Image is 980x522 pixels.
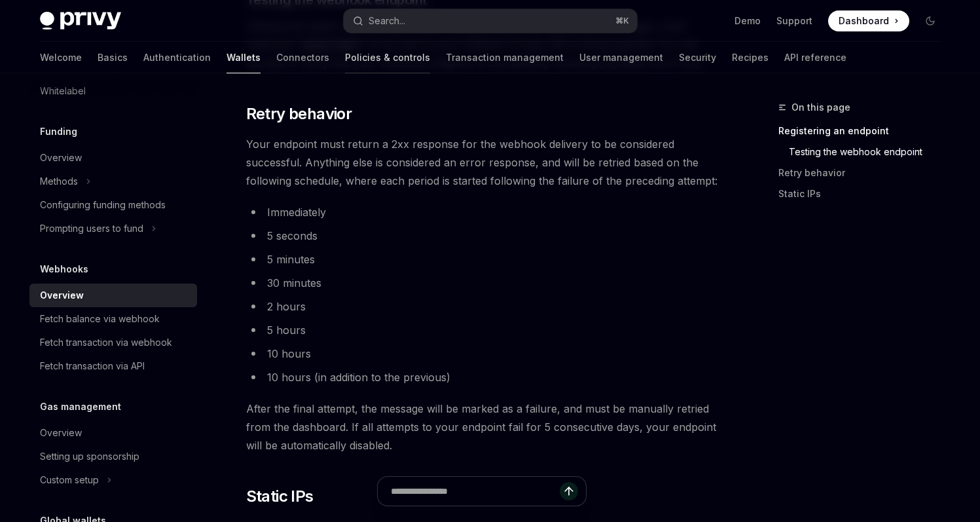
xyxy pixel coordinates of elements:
a: Testing the webhook endpoint [778,141,951,162]
div: Overview [40,288,84,303]
button: Prompting users to fund [29,217,197,240]
a: Overview [29,146,197,170]
div: Fetch transaction via API [40,358,145,374]
li: Immediately [246,203,718,221]
div: Configuring funding methods [40,197,166,213]
a: Fetch transaction via webhook [29,331,197,354]
a: Setting up sponsorship [29,445,197,468]
a: Demo [735,14,761,28]
input: Ask a question... [391,477,560,506]
div: Search... [369,13,405,29]
a: Overview [29,284,197,307]
a: API reference [784,42,846,73]
button: Toggle dark mode [920,10,941,31]
button: Search...⌘K [344,9,637,33]
a: Fetch transaction via API [29,354,197,378]
a: Registering an endpoint [778,121,951,141]
a: Configuring funding methods [29,193,197,217]
div: Overview [40,150,82,166]
a: Policies & controls [345,42,430,73]
li: 5 minutes [246,250,718,269]
a: Fetch balance via webhook [29,307,197,331]
span: Retry behavior [246,103,352,124]
div: Fetch transaction via webhook [40,335,172,350]
span: After the final attempt, the message will be marked as a failure, and must be manually retried fr... [246,400,718,455]
a: Dashboard [828,10,909,31]
a: Overview [29,421,197,445]
span: On this page [791,100,850,115]
button: Methods [29,170,197,193]
li: 30 minutes [246,274,718,292]
h5: Funding [40,124,77,140]
a: Welcome [40,42,82,73]
span: Dashboard [839,14,889,28]
h5: Webhooks [40,261,88,277]
li: 10 hours [246,345,718,363]
span: Your endpoint must return a 2xx response for the webhook delivery to be considered successful. An... [246,135,718,190]
a: Authentication [143,42,211,73]
a: User management [579,42,663,73]
h5: Gas management [40,399,121,415]
div: Overview [40,425,82,441]
button: Custom setup [29,468,197,492]
a: Transaction management [446,42,564,73]
a: Recipes [732,42,769,73]
div: Methods [40,174,78,189]
a: Support [776,14,812,28]
div: Custom setup [40,472,99,488]
a: Wallets [227,42,261,73]
li: 2 hours [246,297,718,316]
li: 5 seconds [246,227,718,245]
div: Fetch balance via webhook [40,311,160,327]
li: 10 hours (in addition to the previous) [246,368,718,386]
div: Prompting users to fund [40,221,143,236]
li: 5 hours [246,321,718,339]
a: Basics [98,42,128,73]
button: Send message [560,482,578,500]
a: Retry behavior [778,162,951,183]
a: Security [679,42,716,73]
div: Setting up sponsorship [40,449,139,464]
a: Static IPs [778,183,951,204]
span: ⌘ K [615,16,629,26]
img: dark logo [40,12,121,30]
a: Connectors [276,42,329,73]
